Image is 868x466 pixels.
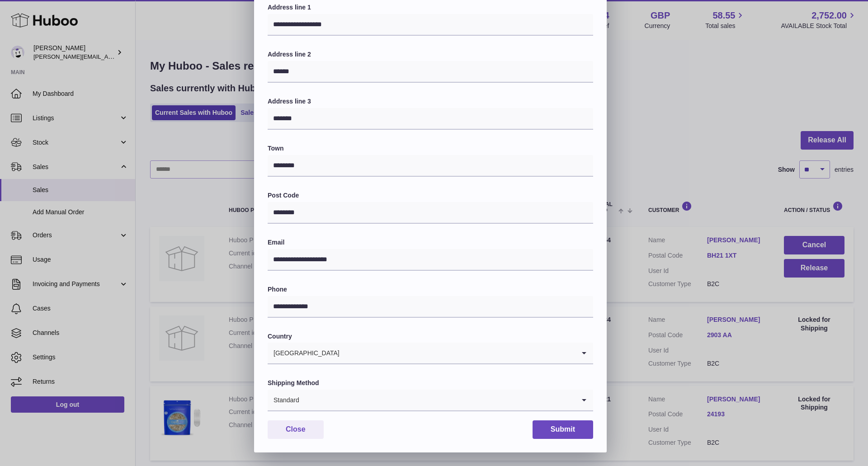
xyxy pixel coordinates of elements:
[340,343,575,363] input: Search for option
[268,238,593,247] label: Email
[268,144,593,153] label: Town
[268,343,340,363] span: [GEOGRAPHIC_DATA]
[268,390,593,411] div: Search for option
[268,332,593,341] label: Country
[268,191,593,200] label: Post Code
[268,50,593,59] label: Address line 2
[268,379,593,387] label: Shipping Method
[268,97,593,106] label: Address line 3
[268,420,324,439] button: Close
[268,3,593,12] label: Address line 1
[300,390,575,410] input: Search for option
[533,420,593,439] button: Submit
[268,285,593,294] label: Phone
[268,390,300,410] span: Standard
[268,343,593,364] div: Search for option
